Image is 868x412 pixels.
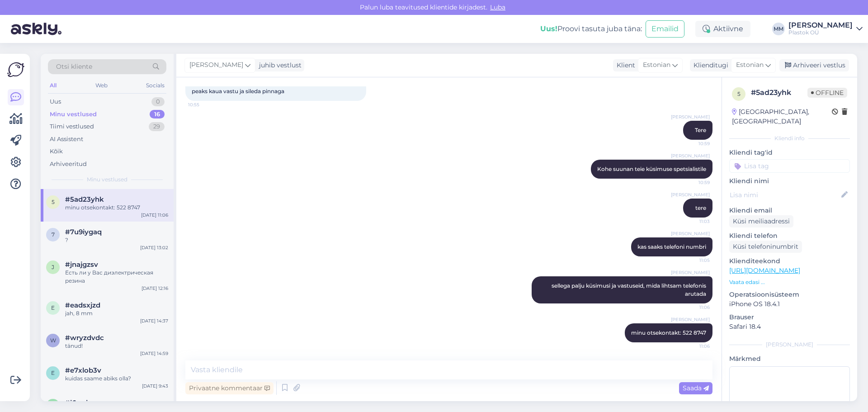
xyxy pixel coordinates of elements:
[729,134,850,142] div: Kliendi info
[729,354,850,364] p: Märkmed
[185,382,274,394] div: Privaatne kommentaar
[729,231,850,241] p: Kliendi telefon
[646,20,684,38] button: Emailid
[671,114,710,120] span: [PERSON_NAME]
[613,61,635,70] div: Klient
[671,152,710,159] span: [PERSON_NAME]
[140,317,168,324] div: [DATE] 14:37
[772,23,785,35] div: MM
[597,166,706,172] span: Kohe suunan teie küsimuse spetsialistile
[65,334,104,342] span: #wryzdvdc
[149,122,165,131] div: 29
[643,60,670,70] span: Estonian
[7,61,24,78] img: Askly Logo
[142,285,168,292] div: [DATE] 12:16
[65,301,100,309] span: #eadsxjzd
[151,97,165,106] div: 0
[729,322,850,331] p: Safari 18.4
[671,191,710,198] span: [PERSON_NAME]
[690,61,728,70] div: Klienditugi
[729,266,800,275] a: [URL][DOMAIN_NAME]
[52,264,54,270] span: j
[52,231,55,238] span: 7
[729,241,802,253] div: Küsi telefoninumbrit
[65,195,104,204] span: #5ad23yhk
[94,80,109,91] div: Web
[676,179,710,186] span: 10:59
[637,243,706,250] span: kas saaks telefoni numbri
[65,260,98,269] span: #jnajgzsv
[729,176,850,186] p: Kliendi nimi
[683,384,709,392] span: Saada
[65,236,168,244] div: ?
[87,175,127,184] span: Minu vestlused
[729,206,850,215] p: Kliendi email
[50,160,87,169] div: Arhiveeritud
[736,60,764,70] span: Estonian
[144,80,166,91] div: Socials
[729,256,850,266] p: Klienditeekond
[779,59,849,71] div: Arhiveeri vestlus
[487,3,508,11] span: Luba
[50,122,94,131] div: Tiimi vestlused
[52,199,55,205] span: 5
[729,215,793,227] div: Küsi meiliaadressi
[65,374,168,383] div: kuidas saame abiks olla?
[671,269,710,276] span: [PERSON_NAME]
[56,62,92,71] span: Otsi kliente
[48,80,58,91] div: All
[732,107,832,126] div: [GEOGRAPHIC_DATA], [GEOGRAPHIC_DATA]
[730,190,840,200] input: Lisa nimi
[51,304,55,311] span: e
[737,90,741,97] span: 5
[140,350,168,357] div: [DATE] 14:59
[141,212,168,218] div: [DATE] 11:06
[729,290,850,299] p: Operatsioonisüsteem
[729,278,850,286] p: Vaata edasi ...
[65,366,101,374] span: #e7xlob3v
[51,369,55,376] span: e
[807,88,847,98] span: Offline
[65,342,168,350] div: tänud!
[788,22,863,36] a: [PERSON_NAME]Plastok OÜ
[676,140,710,147] span: 10:59
[65,309,168,317] div: jah, 8 mm
[788,22,853,29] div: [PERSON_NAME]
[50,337,56,344] span: w
[695,204,706,211] span: tere
[140,244,168,251] div: [DATE] 13:02
[188,101,222,108] span: 10:55
[552,282,708,297] span: sellega palju küsimusi ja vastuseid, mida lihtsam telefonis arutada
[671,230,710,237] span: [PERSON_NAME]
[65,269,168,285] div: Есть ли у Вас диэлектрическая резина
[676,343,710,350] span: 11:06
[142,383,168,389] div: [DATE] 9:43
[729,341,850,349] div: [PERSON_NAME]
[676,304,710,311] span: 11:06
[676,218,710,225] span: 11:03
[729,159,850,173] input: Lisa tag
[65,204,168,212] div: minu otsekontakt: 522 8747
[65,228,102,236] span: #7u9iygaq
[676,257,710,264] span: 11:05
[788,29,853,36] div: Plastok OÜ
[189,60,243,70] span: [PERSON_NAME]
[729,313,850,322] p: Brauser
[695,21,750,37] div: Aktiivne
[540,24,557,33] b: Uus!
[50,97,61,106] div: Uus
[50,135,83,144] div: AI Assistent
[751,87,807,98] div: # 5ad23yhk
[695,127,706,133] span: Tere
[540,24,642,34] div: Proovi tasuta juba täna:
[671,316,710,323] span: [PERSON_NAME]
[65,399,104,407] span: #j6wziygm
[150,110,165,119] div: 16
[255,61,302,70] div: juhib vestlust
[631,329,706,336] span: minu otsekontakt: 522 8747
[50,110,97,119] div: Minu vestlused
[50,147,63,156] div: Kõik
[729,148,850,157] p: Kliendi tag'id
[729,299,850,309] p: iPhone OS 18.4.1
